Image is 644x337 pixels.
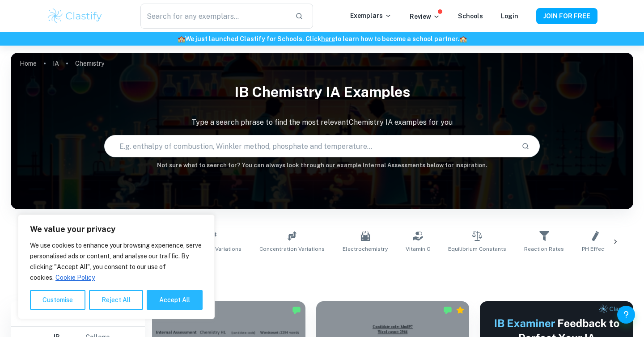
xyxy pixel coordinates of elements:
[259,245,325,253] span: Concentration Variations
[105,134,514,159] input: E.g. enthalpy of combustion, Winkler method, phosphate and temperature...
[343,245,388,253] span: Electrochemistry
[350,11,392,21] p: Exemplars
[11,117,633,128] p: Type a search phrase to find the most relevant Chemistry IA examples for you
[30,224,203,235] p: We value your privacy
[518,139,533,154] button: Search
[456,306,465,315] div: Premium
[501,13,518,20] a: Login
[20,57,37,70] a: Home
[459,35,467,42] span: 🏫
[53,57,59,70] a: IA
[140,4,288,29] input: Search for any exemplars...
[443,306,452,315] img: Marked
[30,290,85,310] button: Customise
[458,13,483,20] a: Schools
[524,245,564,253] span: Reaction Rates
[292,306,301,315] img: Marked
[617,306,635,324] button: Help and Feedback
[18,215,215,319] div: We value your privacy
[2,34,642,44] h6: We just launched Clastify for Schools. Click to learn how to become a school partner.
[536,8,597,24] button: JOIN FOR FREE
[11,161,633,170] h6: Not sure what to search for? You can always look through our example Internal Assessments below f...
[147,290,203,310] button: Accept All
[410,12,440,21] p: Review
[30,240,203,283] p: We use cookies to enhance your browsing experience, serve personalised ads or content, and analys...
[55,274,95,282] a: Cookie Policy
[47,7,103,25] img: Clastify logo
[178,35,185,42] span: 🏫
[582,245,610,253] span: pH Effects
[321,35,335,42] a: here
[89,290,143,310] button: Reject All
[406,245,430,253] span: Vitamin C
[42,264,602,280] h1: All Chemistry IA Examples
[11,78,633,106] h1: IB Chemistry IA examples
[448,245,506,253] span: Equilibrium Constants
[75,59,104,68] p: Chemistry
[11,301,145,326] h6: Filter exemplars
